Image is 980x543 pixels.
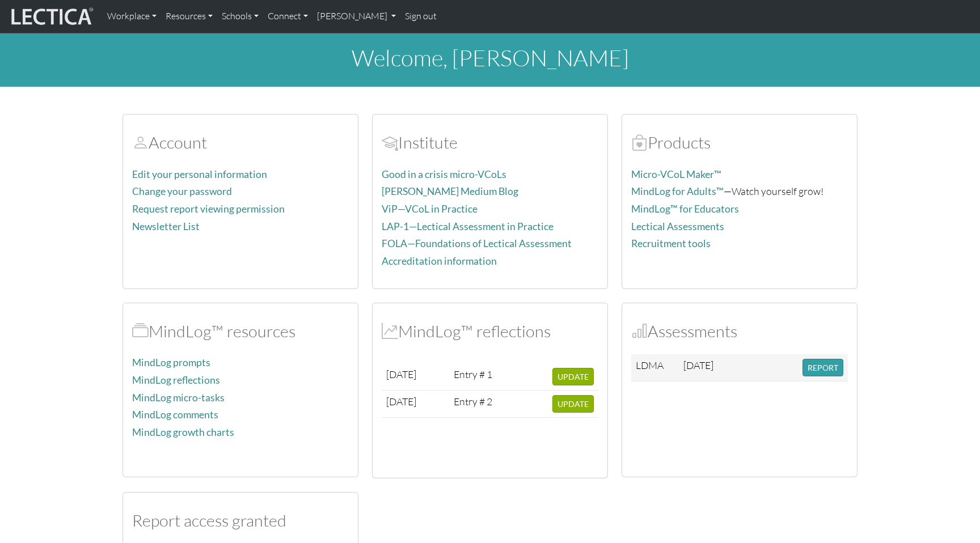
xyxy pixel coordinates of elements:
h2: Assessments [631,321,848,341]
a: MindLog™ for Educators [631,203,739,215]
td: Entry # 2 [449,391,500,418]
a: MindLog micro-tasks [132,392,225,404]
a: MindLog reflections [132,374,220,386]
a: Resources [161,5,217,28]
span: MindLog [382,321,398,341]
h2: MindLog™ reflections [382,321,598,341]
span: [DATE] [683,359,713,371]
a: [PERSON_NAME] [312,5,400,28]
a: Lectical Assessments [631,220,724,232]
a: FOLA—Foundations of Lectical Assessment [382,237,572,249]
h2: Account [132,133,349,152]
a: MindLog prompts [132,357,210,368]
span: Assessments [631,321,648,341]
a: LAP-1—Lectical Assessment in Practice [382,220,554,232]
span: Products [631,132,648,152]
a: Accreditation information [382,255,497,267]
h2: Products [631,133,848,152]
a: Connect [263,5,312,28]
p: —Watch yourself grow! [631,183,848,200]
a: MindLog comments [132,409,218,421]
a: Recruitment tools [631,237,711,249]
h2: Institute [382,133,598,152]
a: Workplace [103,5,161,28]
span: UPDATE [557,399,589,409]
td: Entry # 1 [449,363,500,391]
span: UPDATE [557,372,589,381]
span: MindLog™ resources [132,321,149,341]
span: Account [382,132,398,152]
img: lecticalive [9,6,94,27]
button: UPDATE [552,395,594,413]
a: Schools [217,5,263,28]
button: UPDATE [552,368,594,385]
button: REPORT [802,359,843,376]
a: Newsletter List [132,220,200,232]
a: MindLog for Adults™ [631,185,724,197]
a: Edit your personal information [132,168,267,180]
span: Account [132,132,149,152]
h2: Report access granted [132,511,349,531]
a: Micro-VCoL Maker™ [631,168,721,180]
a: [PERSON_NAME] Medium Blog [382,185,518,197]
a: Sign out [400,5,441,28]
a: Change your password [132,185,232,197]
a: MindLog growth charts [132,426,234,438]
a: Good in a crisis micro-VCoLs [382,168,506,180]
span: [DATE] [386,395,416,408]
a: ViP—VCoL in Practice [382,203,478,215]
h2: MindLog™ resources [132,321,349,341]
a: Request report viewing permission [132,203,285,215]
td: LDMA [631,354,679,381]
span: [DATE] [386,368,416,380]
